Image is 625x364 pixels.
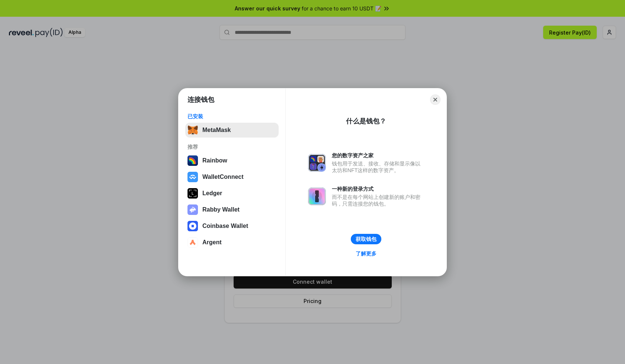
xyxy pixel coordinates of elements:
[356,250,376,257] div: 了解更多
[332,194,424,207] div: 而不是在每个网站上创建新的账户和密码，只需连接您的钱包。
[202,174,244,180] div: WalletConnect
[332,152,424,159] div: 您的数字资产之家
[332,160,424,174] div: 钱包用于发送、接收、存储和显示像以太坊和NFT这样的数字资产。
[185,235,279,250] button: Argent
[187,155,198,166] img: svg+xml,%3Csvg%20width%3D%22120%22%20height%3D%22120%22%20viewBox%3D%220%200%20120%20120%22%20fil...
[185,170,279,184] button: WalletConnect
[187,144,276,150] div: 推荐
[187,113,276,120] div: 已安装
[308,154,326,172] img: svg+xml,%3Csvg%20xmlns%3D%22http%3A%2F%2Fwww.w3.org%2F2000%2Fsvg%22%20fill%3D%22none%22%20viewBox...
[187,125,198,135] img: svg+xml,%3Csvg%20fill%3D%22none%22%20height%3D%2233%22%20viewBox%3D%220%200%2035%2033%22%20width%...
[202,223,248,229] div: Coinbase Wallet
[202,206,240,213] div: Rabby Wallet
[187,95,214,104] h1: 连接钱包
[187,188,198,199] img: svg+xml,%3Csvg%20xmlns%3D%22http%3A%2F%2Fwww.w3.org%2F2000%2Fsvg%22%20width%3D%2228%22%20height%3...
[430,94,440,105] button: Close
[351,234,381,244] button: 获取钱包
[185,202,279,217] button: Rabby Wallet
[308,187,326,205] img: svg+xml,%3Csvg%20xmlns%3D%22http%3A%2F%2Fwww.w3.org%2F2000%2Fsvg%22%20fill%3D%22none%22%20viewBox...
[202,190,222,197] div: Ledger
[351,249,381,258] a: 了解更多
[356,236,376,242] div: 获取钱包
[185,123,279,138] button: MetaMask
[346,117,386,126] div: 什么是钱包？
[187,172,198,182] img: svg+xml,%3Csvg%20width%3D%2228%22%20height%3D%2228%22%20viewBox%3D%220%200%2028%2028%22%20fill%3D...
[202,157,227,164] div: Rainbow
[185,186,279,201] button: Ledger
[332,186,424,192] div: 一种新的登录方式
[202,127,231,133] div: MetaMask
[187,204,198,215] img: svg+xml,%3Csvg%20xmlns%3D%22http%3A%2F%2Fwww.w3.org%2F2000%2Fsvg%22%20fill%3D%22none%22%20viewBox...
[185,219,279,233] button: Coinbase Wallet
[187,221,198,231] img: svg+xml,%3Csvg%20width%3D%2228%22%20height%3D%2228%22%20viewBox%3D%220%200%2028%2028%22%20fill%3D...
[202,239,222,246] div: Argent
[185,153,279,168] button: Rainbow
[187,237,198,248] img: svg+xml,%3Csvg%20width%3D%2228%22%20height%3D%2228%22%20viewBox%3D%220%200%2028%2028%22%20fill%3D...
